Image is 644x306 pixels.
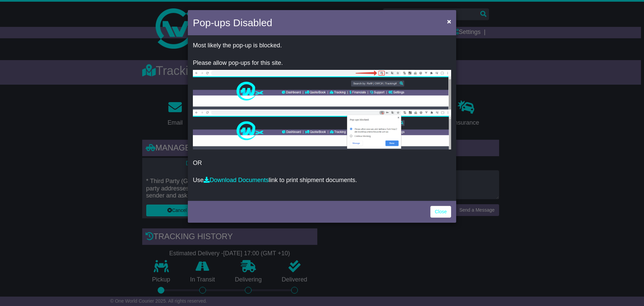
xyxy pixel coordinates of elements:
div: OR [188,37,456,199]
span: × [447,17,451,25]
img: allow-popup-2.png [193,110,451,149]
a: Close [430,206,451,218]
a: Download Documents [204,177,269,183]
button: Close [444,14,454,28]
p: Please allow pop-ups for this site. [193,59,451,67]
img: allow-popup-1.png [193,70,451,110]
h4: Pop-ups Disabled [193,15,272,30]
p: Most likely the pop-up is blocked. [193,42,451,49]
p: Use link to print shipment documents. [193,177,451,184]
